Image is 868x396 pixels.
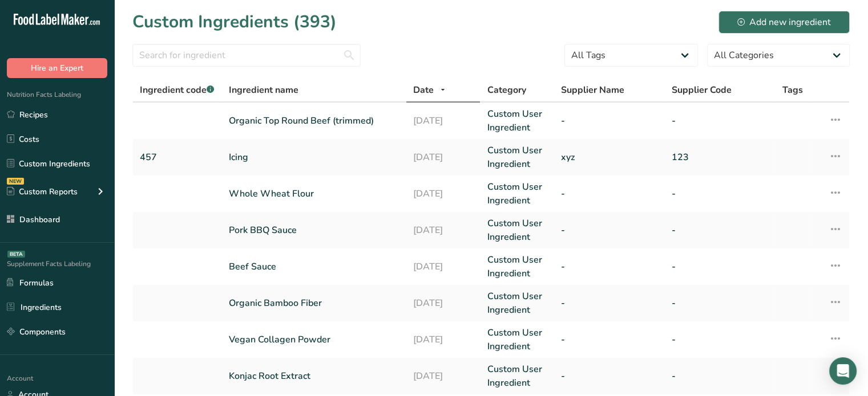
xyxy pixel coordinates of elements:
[487,217,547,244] a: Custom User Ingredient
[561,369,658,383] a: -
[140,150,215,164] a: 457
[561,150,658,164] a: xyz
[487,362,547,390] a: Custom User Ingredient
[672,114,769,128] a: -
[561,114,658,128] a: -
[229,83,298,97] span: Ingredient name
[487,253,547,280] a: Custom User Ingredient
[229,150,399,164] a: Icing
[132,44,361,67] input: Search for ingredient
[229,187,399,201] a: Whole Wheat Flour
[229,296,399,310] a: Organic Bamboo Fiber
[7,186,78,198] div: Custom Reports
[229,369,399,383] a: Konjac Root Extract
[413,260,473,273] a: [DATE]
[561,187,658,201] a: -
[829,357,857,385] div: Open Intercom Messenger
[7,58,107,78] button: Hire an Expert
[229,260,399,273] a: Beef Sauce
[718,11,850,34] button: Add new ingredient
[561,260,658,273] a: -
[561,83,624,97] span: Supplier Name
[413,333,473,346] a: [DATE]
[672,260,769,273] a: -
[782,83,803,97] span: Tags
[672,369,769,383] a: -
[229,223,399,237] a: Pork BBQ Sauce
[7,251,25,258] div: BETA
[737,15,831,29] div: Add new ingredient
[413,150,473,164] a: [DATE]
[413,296,473,310] a: [DATE]
[487,144,547,171] a: Custom User Ingredient
[229,333,399,346] a: Vegan Collagen Powder
[229,114,399,128] a: Organic Top Round Beef (trimmed)
[413,187,473,201] a: [DATE]
[7,178,24,185] div: NEW
[561,333,658,346] a: -
[140,84,214,96] span: Ingredient code
[672,83,732,97] span: Supplier Code
[487,83,526,97] span: Category
[413,369,473,383] a: [DATE]
[672,333,769,346] a: -
[561,296,658,310] a: -
[487,180,547,207] a: Custom User Ingredient
[672,150,769,164] a: 123
[413,223,473,237] a: [DATE]
[487,107,547,134] a: Custom User Ingredient
[413,83,434,97] span: Date
[413,114,473,128] a: [DATE]
[561,223,658,237] a: -
[672,296,769,310] a: -
[672,223,769,237] a: -
[672,187,769,201] a: -
[487,326,547,353] a: Custom User Ingredient
[132,9,337,35] h1: Custom Ingredients (393)
[487,289,547,317] a: Custom User Ingredient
